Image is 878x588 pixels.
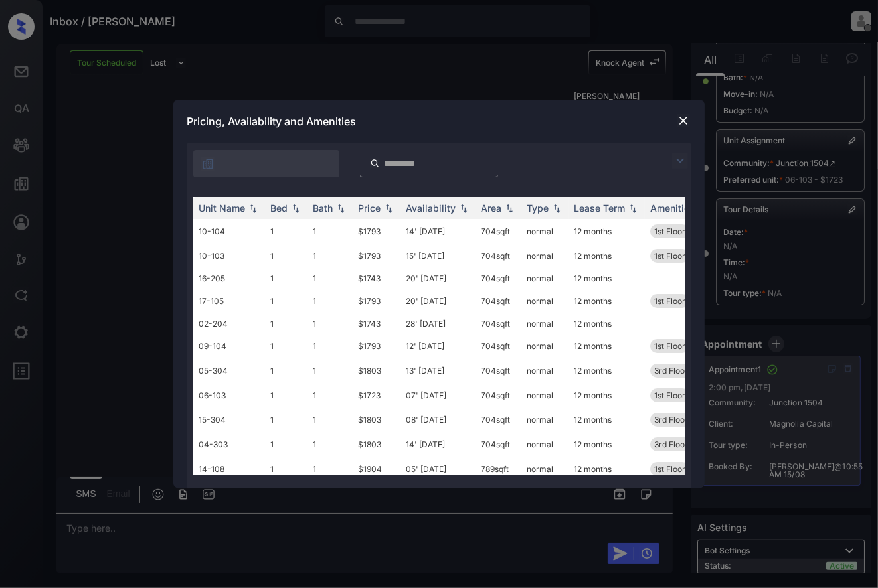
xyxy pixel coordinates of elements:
[193,457,265,481] td: 14-108
[521,457,569,481] td: normal
[370,157,380,169] img: icon-zuma
[521,432,569,457] td: normal
[265,289,307,313] td: 1
[265,383,307,407] td: 1
[521,244,569,268] td: normal
[400,383,476,407] td: 07' [DATE]
[481,202,501,214] div: Area
[334,204,347,213] img: sorting
[569,432,645,457] td: 12 months
[307,268,353,289] td: 1
[677,114,690,127] img: close
[654,415,688,425] span: 3rd Floor
[457,204,470,213] img: sorting
[353,313,400,334] td: $1743
[193,334,265,358] td: 09-104
[193,358,265,383] td: 05-304
[265,313,307,334] td: 1
[307,334,353,358] td: 1
[307,457,353,481] td: 1
[569,244,645,268] td: 12 months
[654,464,685,474] span: 1st Floor
[173,100,705,143] div: Pricing, Availability and Amenities
[476,457,521,481] td: 789 sqft
[476,289,521,313] td: 704 sqft
[654,439,688,449] span: 3rd Floor
[626,204,640,213] img: sorting
[400,334,476,358] td: 12' [DATE]
[654,341,685,351] span: 1st Floor
[400,457,476,481] td: 05' [DATE]
[307,407,353,432] td: 1
[307,383,353,407] td: 1
[569,268,645,289] td: 12 months
[569,383,645,407] td: 12 months
[353,432,400,457] td: $1803
[307,244,353,268] td: 1
[400,358,476,383] td: 13' [DATE]
[476,383,521,407] td: 704 sqft
[265,407,307,432] td: 1
[476,407,521,432] td: 704 sqft
[550,204,563,213] img: sorting
[400,407,476,432] td: 08' [DATE]
[270,202,288,214] div: Bed
[265,219,307,244] td: 1
[476,313,521,334] td: 704 sqft
[521,407,569,432] td: normal
[246,204,260,213] img: sorting
[672,153,688,169] img: icon-zuma
[353,219,400,244] td: $1793
[353,334,400,358] td: $1793
[353,457,400,481] td: $1904
[307,289,353,313] td: 1
[400,313,476,334] td: 28' [DATE]
[476,432,521,457] td: 704 sqft
[400,219,476,244] td: 14' [DATE]
[521,383,569,407] td: normal
[654,390,685,400] span: 1st Floor
[406,202,456,214] div: Availability
[201,157,215,171] img: icon-zuma
[193,313,265,334] td: 02-204
[569,358,645,383] td: 12 months
[521,289,569,313] td: normal
[527,202,549,214] div: Type
[569,219,645,244] td: 12 months
[476,334,521,358] td: 704 sqft
[353,289,400,313] td: $1793
[476,244,521,268] td: 704 sqft
[569,313,645,334] td: 12 months
[574,202,625,214] div: Lease Term
[654,296,685,306] span: 1st Floor
[569,334,645,358] td: 12 months
[503,204,516,213] img: sorting
[307,219,353,244] td: 1
[476,219,521,244] td: 704 sqft
[265,334,307,358] td: 1
[265,432,307,457] td: 1
[193,244,265,268] td: 10-103
[353,244,400,268] td: $1793
[654,366,688,376] span: 3rd Floor
[193,407,265,432] td: 15-304
[193,219,265,244] td: 10-104
[358,202,381,214] div: Price
[307,313,353,334] td: 1
[476,268,521,289] td: 704 sqft
[307,358,353,383] td: 1
[193,268,265,289] td: 16-205
[265,358,307,383] td: 1
[382,204,395,213] img: sorting
[569,289,645,313] td: 12 months
[569,407,645,432] td: 12 months
[307,432,353,457] td: 1
[521,268,569,289] td: normal
[569,457,645,481] td: 12 months
[199,202,245,214] div: Unit Name
[400,244,476,268] td: 15' [DATE]
[353,358,400,383] td: $1803
[193,383,265,407] td: 06-103
[650,202,695,214] div: Amenities
[400,268,476,289] td: 20' [DATE]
